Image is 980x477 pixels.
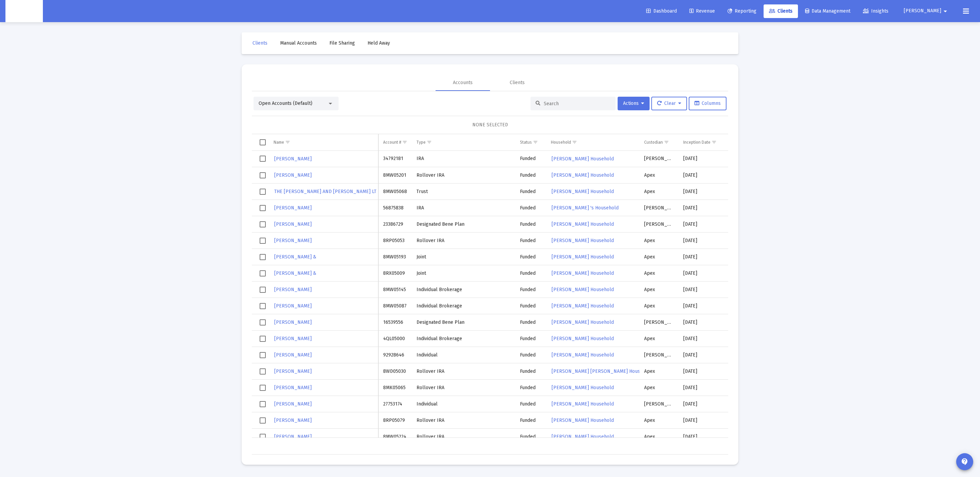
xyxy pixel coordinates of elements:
[11,4,38,18] img: Dashboard
[247,36,273,50] a: Clients
[274,383,312,393] a: [PERSON_NAME]
[551,140,571,145] div: Household
[641,4,682,18] a: Dashboard
[520,254,541,260] div: Funded
[412,151,515,167] td: IRA
[260,221,266,227] div: Select row
[378,233,412,249] td: 8RP05053
[274,415,312,425] a: [PERSON_NAME]
[412,134,515,150] td: Column Type
[378,396,412,412] td: 27753174
[520,172,541,179] div: Funded
[552,303,614,309] span: [PERSON_NAME] Household
[378,151,412,167] td: 34792181
[520,417,541,424] div: Funded
[544,101,610,107] input: Search
[639,314,678,331] td: [PERSON_NAME]
[378,331,412,347] td: 4QL05000
[285,140,290,145] span: Show filter options for column 'Name'
[402,140,407,145] span: Show filter options for column 'Account #'
[727,396,781,412] td: [DATE]
[551,350,615,360] a: [PERSON_NAME] Household
[639,134,678,150] td: Column Custodian
[378,282,412,298] td: 8MW05145
[274,301,312,311] a: [PERSON_NAME]
[727,249,781,265] td: [DATE]
[679,134,728,150] td: Column Inception Date
[274,368,312,374] span: [PERSON_NAME]
[679,216,728,233] td: [DATE]
[689,97,726,110] button: Columns
[274,170,312,180] a: [PERSON_NAME]
[639,200,678,216] td: [PERSON_NAME]
[378,429,412,445] td: 8MW05224
[412,396,515,412] td: Individual
[679,412,728,429] td: [DATE]
[552,205,619,211] span: [PERSON_NAME] 's Household
[412,429,515,445] td: Rollover IRA
[551,383,615,393] a: [PERSON_NAME] Household
[260,287,266,293] div: Select row
[552,401,614,407] span: [PERSON_NAME] Household
[362,36,395,50] a: Held Away
[260,189,266,195] div: Select row
[416,140,426,145] div: Type
[280,40,317,46] span: Manual Accounts
[904,8,941,14] span: [PERSON_NAME]
[722,4,762,18] a: Reporting
[805,8,850,14] span: Data Management
[412,412,515,429] td: Rollover IRA
[378,298,412,314] td: 8MW05087
[274,156,312,162] span: [PERSON_NAME]
[274,236,312,245] a: [PERSON_NAME]
[274,319,312,325] span: [PERSON_NAME]
[639,216,678,233] td: [PERSON_NAME]
[378,184,412,200] td: 8MW05068
[520,188,541,195] div: Funded
[274,401,312,407] span: [PERSON_NAME]
[515,134,546,150] td: Column Status
[679,200,728,216] td: [DATE]
[689,8,715,14] span: Revenue
[378,216,412,233] td: 23386729
[664,140,669,145] span: Show filter options for column 'Custodian'
[639,363,678,380] td: Apex
[551,252,615,262] a: [PERSON_NAME] Household
[712,140,717,145] span: Show filter options for column 'Inception Date'
[520,335,541,342] div: Funded
[274,203,312,213] a: [PERSON_NAME]
[275,36,322,50] a: Manual Accounts
[727,380,781,396] td: [DATE]
[260,238,266,244] div: Select row
[727,233,781,249] td: [DATE]
[260,139,266,145] div: Select all
[520,155,541,162] div: Funded
[274,366,312,376] a: [PERSON_NAME]
[329,40,355,46] span: File Sharing
[551,236,615,245] a: [PERSON_NAME] Household
[274,221,312,227] span: [PERSON_NAME]
[533,140,538,145] span: Show filter options for column 'Status'
[260,385,266,391] div: Select row
[679,380,728,396] td: [DATE]
[727,167,781,184] td: [DATE]
[551,301,615,311] a: [PERSON_NAME] Household
[552,417,614,423] span: [PERSON_NAME] Household
[260,368,266,375] div: Select row
[412,167,515,184] td: Rollover IRA
[679,184,728,200] td: [DATE]
[453,79,473,86] div: Accounts
[727,184,781,200] td: [DATE]
[639,265,678,282] td: Apex
[639,331,678,347] td: Apex
[679,314,728,331] td: [DATE]
[727,282,781,298] td: [DATE]
[552,336,614,341] span: [PERSON_NAME] Household
[551,170,615,180] a: [PERSON_NAME] Household
[274,417,312,423] span: [PERSON_NAME]
[551,154,615,164] a: [PERSON_NAME] Household
[639,412,678,429] td: Apex
[274,285,312,295] a: [PERSON_NAME]
[257,122,723,128] div: NONE SELECTED
[679,282,728,298] td: [DATE]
